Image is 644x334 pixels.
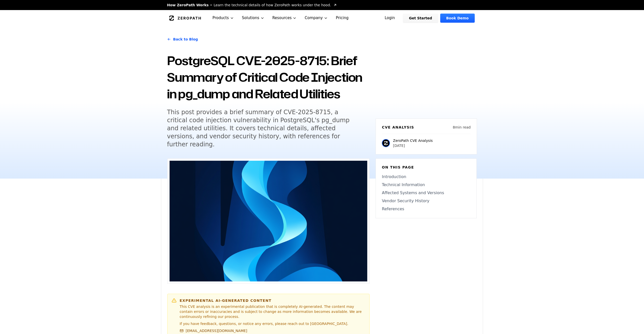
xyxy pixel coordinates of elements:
a: References [382,206,470,212]
button: Company [301,10,332,26]
a: How ZeroPath WorksLearn the technical details of how ZeroPath works under the hood. [167,3,337,8]
button: Solutions [238,10,268,26]
p: [DATE] [393,143,433,148]
img: ZeroPath CVE Analysis [382,139,390,147]
a: [EMAIL_ADDRESS][DOMAIN_NAME] [180,328,247,333]
nav: Global [161,10,483,26]
p: ZeroPath CVE Analysis [393,138,433,143]
p: If you have feedback, questions, or notice any errors, please reach out to [GEOGRAPHIC_DATA]. [180,321,365,326]
a: Vendor Security History [382,198,470,204]
span: How ZeroPath Works [167,3,209,8]
a: Affected Systems and Versions [382,190,470,196]
a: Pricing [332,10,353,26]
a: Login [379,14,401,23]
h6: CVE Analysis [382,125,414,130]
button: Products [209,10,238,26]
h1: PostgreSQL CVE-2025-8715: Brief Summary of Critical Code Injection in pg_dump and Related Utilities [167,52,370,102]
button: Resources [268,10,301,26]
a: Introduction [382,174,470,180]
img: PostgreSQL CVE-2025-8715: Brief Summary of Critical Code Injection in pg_dump and Related Utilities [170,161,367,281]
a: Get Started [403,14,438,23]
h5: This post provides a brief summary of CVE-2025-8715, a critical code injection vulnerability in P... [167,108,360,148]
a: Back to Blog [167,32,198,46]
h6: Experimental AI-Generated Content [180,298,365,303]
p: This CVE analysis is an experimental publication that is completely AI-generated. The content may... [180,304,365,319]
a: Book Demo [440,14,475,23]
a: Technical Information [382,182,470,188]
p: 8 min read [453,125,471,130]
h6: On this page [382,165,470,170]
span: Learn the technical details of how ZeroPath works under the hood. [214,3,331,8]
